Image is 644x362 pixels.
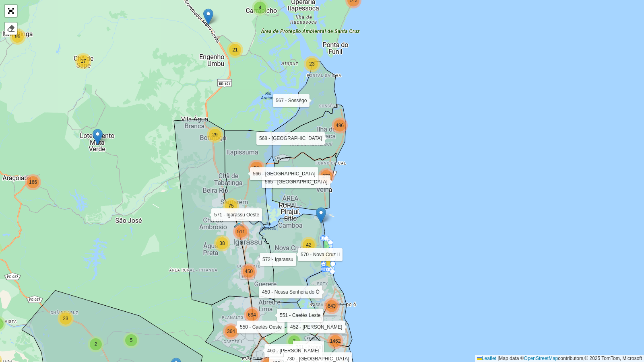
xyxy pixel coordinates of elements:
[29,179,37,185] span: 166
[322,173,330,179] span: 276
[475,355,644,362] div: Map data © contributors,© 2025 TomTom, Microsoft
[244,307,260,323] div: 694
[328,303,336,309] span: 643
[219,241,225,246] span: 38
[123,332,139,348] div: 5
[301,237,317,253] div: 42
[130,337,133,343] span: 5
[524,356,558,361] a: OpenStreetMap
[320,251,336,267] div: 90
[332,117,348,134] div: 496
[75,53,91,69] div: 17
[95,341,97,347] span: 2
[234,222,244,232] img: PA - Igarassu
[237,229,245,234] span: 511
[304,56,320,72] div: 23
[203,8,213,25] img: 54613076 - FOOD MARKET CONVENIE
[5,5,17,17] a: Abrir mapa em tela cheia
[248,160,264,176] div: 285
[80,58,86,64] span: 17
[330,338,341,344] span: 1462
[223,323,239,339] div: 364
[497,356,499,361] span: |
[227,42,243,58] div: 21
[214,235,230,251] div: 38
[207,127,223,143] div: 29
[327,333,343,349] div: 1462
[241,263,257,280] div: 450
[58,311,74,327] div: 23
[212,132,217,138] span: 29
[306,242,311,248] span: 42
[63,316,68,321] span: 23
[318,168,334,184] div: 276
[228,203,233,209] span: 75
[232,47,237,53] span: 21
[286,333,302,350] div: 7
[233,224,249,240] div: 511
[316,207,326,224] img: 54621497 - BAR TENDA GALVaO
[252,165,260,171] span: 285
[223,198,239,214] div: 75
[336,123,344,128] span: 496
[25,174,41,190] div: 166
[309,61,314,67] span: 23
[248,312,256,318] span: 694
[93,129,103,145] img: 54640705 - KITANDA DO VEVE
[245,269,253,274] span: 450
[325,257,330,262] span: 90
[259,5,262,10] span: 4
[15,34,20,39] span: 95
[324,298,340,314] div: 643
[227,329,235,334] span: 364
[477,356,496,361] a: Leaflet
[293,339,296,344] span: 7
[5,23,17,35] div: Remover camada(s)
[88,336,104,352] div: 2
[10,29,26,45] div: 95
